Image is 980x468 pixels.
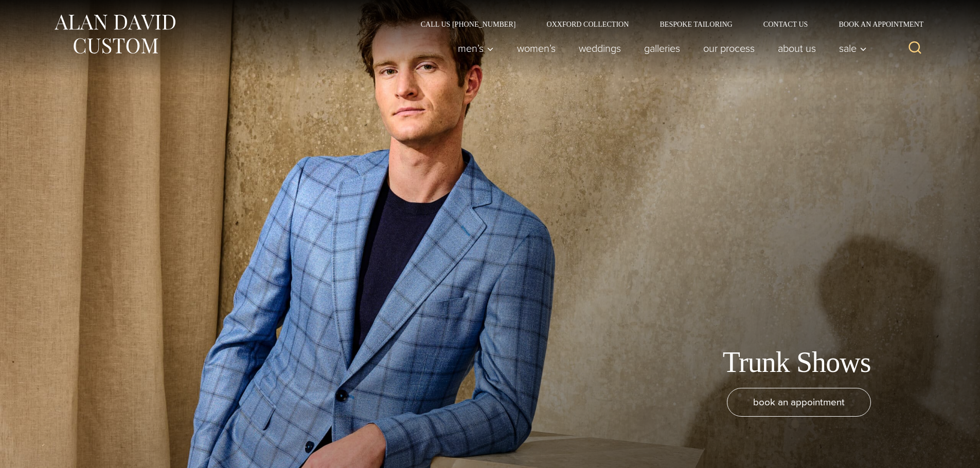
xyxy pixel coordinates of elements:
[644,21,747,28] a: Bespoke Tailoring
[405,21,531,28] a: Call Us [PHONE_NUMBER]
[727,388,871,417] a: book an appointment
[823,21,927,28] a: Book an Appointment
[405,21,928,28] nav: Secondary Navigation
[458,43,494,53] span: Men’s
[505,38,567,59] a: Women’s
[748,21,824,28] a: Contact Us
[903,36,928,61] button: View Search Form
[723,345,871,380] h1: Trunk Shows
[691,38,766,59] a: Our Process
[531,21,644,28] a: Oxxford Collection
[446,38,872,59] nav: Primary Navigation
[632,38,691,59] a: Galleries
[839,43,867,53] span: Sale
[53,11,176,57] img: Alan David Custom
[753,395,845,409] span: book an appointment
[766,38,827,59] a: About Us
[567,38,632,59] a: weddings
